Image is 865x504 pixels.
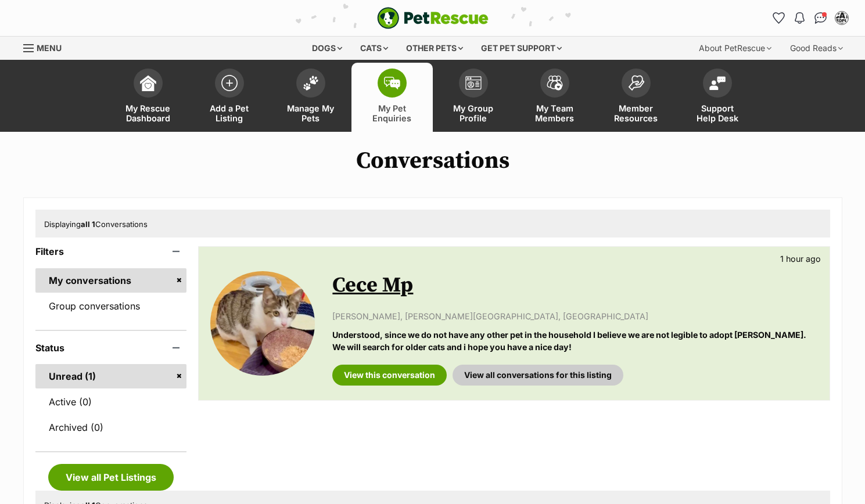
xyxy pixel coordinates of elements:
[398,37,471,60] div: Other pets
[35,246,187,257] header: Filters
[677,63,758,132] a: Support Help Desk
[37,43,62,53] span: Menu
[35,364,187,388] a: Unread (1)
[453,365,623,386] a: View all conversations for this listing
[447,103,500,123] span: My Group Profile
[377,7,489,29] a: PetRescue
[48,464,174,491] a: View all Pet Listings
[377,7,489,29] img: logo-e224e6f780fb5917bec1dbf3a21bbac754714ae5b6737aabdf751b685950b380.svg
[304,37,350,60] div: Dogs
[303,75,319,91] img: manage-my-pets-icon-02211641906a0b7f246fdf0571729dbe1e7629f14944591b6c1af311fb30b64b.svg
[433,63,514,132] a: My Group Profile
[782,37,851,60] div: Good Reads
[332,272,413,298] a: Cece Mp
[332,310,817,322] p: [PERSON_NAME], [PERSON_NAME][GEOGRAPHIC_DATA], [GEOGRAPHIC_DATA]
[547,75,563,91] img: team-members-icon-5396bd8760b3fe7c0b43da4ab00e1e3bb1a5d9ba89233759b79545d2d3fc5d0d.svg
[836,12,848,24] img: Ash Myat profile pic
[35,390,187,414] a: Active (0)
[628,75,644,91] img: member-resources-icon-8e73f808a243e03378d46382f2149f9095a855e16c252ad45f914b54edf8863c.svg
[514,63,595,132] a: My Team Members
[140,75,156,91] img: dashboard-icon-eb2f2d2d3e046f16d808141f083e7271f6b2e854fb5c12c21221c1fb7104beca.svg
[595,63,677,132] a: Member Resources
[35,343,187,353] header: Status
[221,75,238,91] img: add-pet-listing-icon-0afa8454b4691262ce3f59096e99ab1cd57d4a30225e0717b998d2c9b9846f56.svg
[35,268,187,293] a: My conversations
[352,37,396,60] div: Cats
[81,219,95,229] strong: all 1
[210,271,315,376] img: Cece Mp
[366,103,418,123] span: My Pet Enquiries
[35,415,187,440] a: Archived (0)
[780,253,821,265] p: 1 hour ago
[473,37,570,60] div: Get pet support
[795,12,804,24] img: notifications-46538b983faf8c2785f20acdc204bb7945ddae34d4c08c2a6579f10ce5e182be.svg
[107,63,189,132] a: My Rescue Dashboard
[35,294,187,318] a: Group conversations
[832,9,851,27] button: My account
[812,9,830,27] a: Conversations
[691,37,780,60] div: About PetRescue
[814,12,827,24] img: chat-41dd97257d64d25036548639549fe6c8038ab92f7586957e7f3b1b290dea8141.svg
[44,219,148,229] span: Displaying Conversations
[770,9,788,27] a: Favourites
[203,103,256,123] span: Add a Pet Listing
[691,103,744,123] span: Support Help Desk
[709,76,726,90] img: help-desk-icon-fdf02630f3aa405de69fd3d07c3f3aa587a6932b1a1747fa1d2bba05be0121f9.svg
[384,77,400,89] img: pet-enquiries-icon-7e3ad2cf08bfb03b45e93fb7055b45f3efa6380592205ae92323e6603595dc1f.svg
[189,63,270,132] a: Add a Pet Listing
[332,329,817,354] p: Understood, since we do not have any other pet in the household I believe we are not legible to a...
[285,103,337,123] span: Manage My Pets
[23,37,70,57] a: Menu
[610,103,662,123] span: Member Resources
[791,9,809,27] button: Notifications
[270,63,351,132] a: Manage My Pets
[351,63,433,132] a: My Pet Enquiries
[465,76,482,90] img: group-profile-icon-3fa3cf56718a62981997c0bc7e787c4b2cf8bcc04b72c1350f741eb67cf2f40e.svg
[770,9,851,27] ul: Account quick links
[529,103,581,123] span: My Team Members
[122,103,174,123] span: My Rescue Dashboard
[332,365,447,386] a: View this conversation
